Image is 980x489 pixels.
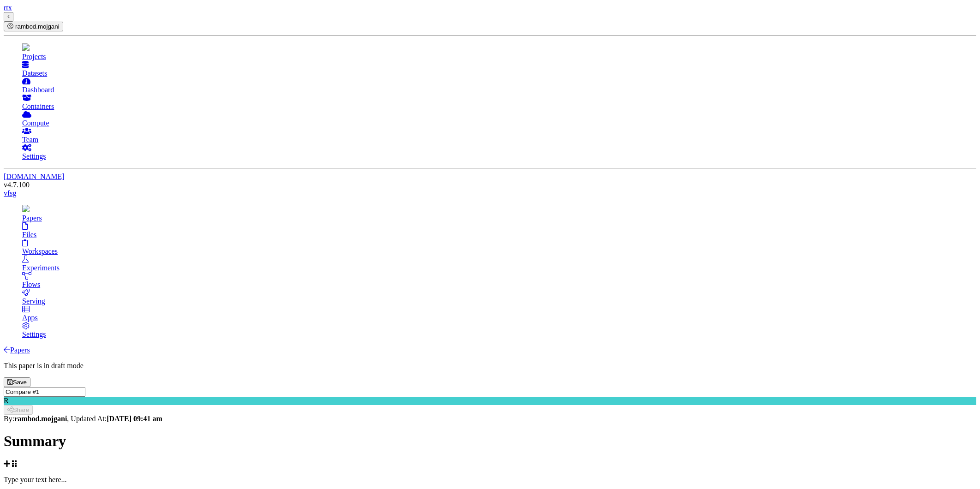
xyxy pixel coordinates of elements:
[22,86,976,94] div: Dashboard
[22,136,976,144] div: Team
[22,144,976,161] a: Settings
[4,433,976,450] h1: Summary
[4,405,33,415] button: Share
[4,22,63,31] button: rambod.mojgani
[4,4,12,12] a: rtx
[7,379,27,386] div: Save
[22,264,976,272] div: Experiments
[22,205,30,212] img: table-tree-e38db8d7ef68b61d64b0734c0857e350.svg
[22,272,976,289] a: Flows
[22,206,976,222] a: Papers
[22,280,976,289] div: Flows
[22,94,976,111] a: Containers
[4,476,976,484] p: Type your text here...
[22,43,30,51] img: projects-active-icon-e44aed6b93ccbe57313015853d9ab5a8.svg
[22,78,976,94] a: Dashboard
[22,44,976,61] a: Projects
[22,247,976,256] div: Workspaces
[22,111,976,127] a: Compute
[4,181,30,189] span: v4.7.100
[4,189,17,197] a: vfsg
[22,322,976,339] a: Settings
[4,415,976,423] div: By: , Updated At:
[22,314,976,322] div: Apps
[22,256,976,272] a: Experiments
[14,415,67,423] strong: rambod.mojgani
[22,61,976,78] a: Datasets
[22,231,976,239] div: Files
[4,173,65,180] a: [DOMAIN_NAME]
[22,152,976,161] div: Settings
[22,222,976,239] a: Files
[22,214,976,222] div: Papers
[4,362,976,370] p: This paper is in draft mode
[22,53,976,61] div: Projects
[22,330,976,339] div: Settings
[4,346,30,354] a: Papers
[22,289,976,305] a: Serving
[22,127,976,144] a: Team
[22,69,976,78] div: Datasets
[22,119,976,127] div: Compute
[22,297,976,305] div: Serving
[22,239,976,256] a: Workspaces
[4,377,30,387] button: Save
[4,397,976,405] div: R
[7,406,29,413] div: Share
[22,305,976,322] a: Apps
[22,102,976,111] div: Containers
[107,415,162,423] strong: [DATE] 09:41 am
[15,23,60,30] span: rambod.mojgani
